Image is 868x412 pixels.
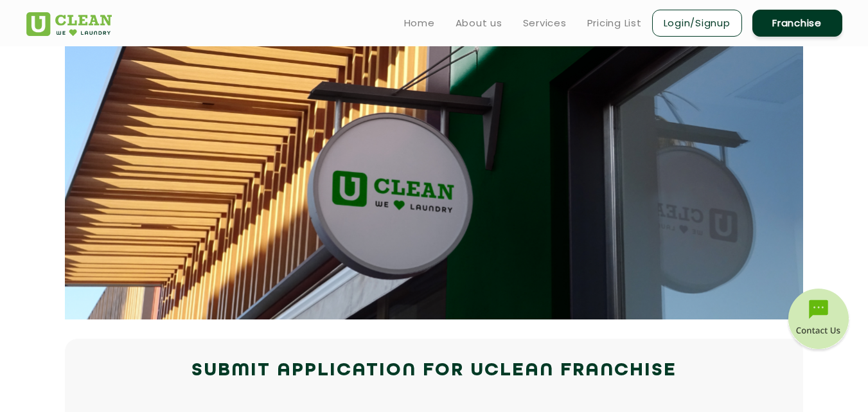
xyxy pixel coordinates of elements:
[587,15,642,31] a: Pricing List
[404,15,435,31] a: Home
[752,10,842,37] a: Franchise
[26,355,842,386] h2: Submit Application for UCLEAN FRANCHISE
[652,10,742,37] a: Login/Signup
[26,12,112,36] img: UClean Laundry and Dry Cleaning
[786,289,851,353] img: contact-btn
[456,15,502,31] a: About us
[523,15,567,31] a: Services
